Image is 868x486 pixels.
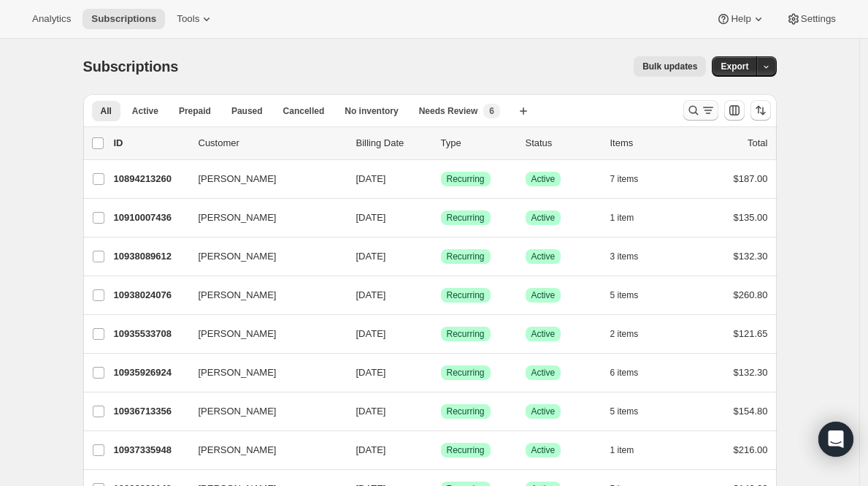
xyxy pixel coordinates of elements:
[610,401,655,422] button: 5 items
[634,56,706,77] button: Bulk updates
[734,367,768,378] span: $132.30
[132,105,158,117] span: Active
[199,404,277,419] span: [PERSON_NAME]
[526,136,599,151] p: Status
[489,105,494,117] span: 6
[114,208,768,228] div: 10910007436[PERSON_NAME][DATE]SuccessRecurringSuccessActive1 item$135.00
[23,9,80,29] button: Analytics
[419,105,478,117] span: Needs Review
[734,289,768,300] span: $260.80
[179,105,211,117] span: Prepaid
[610,324,655,344] button: 2 items
[83,58,179,75] span: Subscriptions
[447,367,485,379] span: Recurring
[168,9,223,29] button: Tools
[114,404,187,419] p: 10936713356
[610,251,639,262] span: 3 items
[114,365,187,380] p: 10935926924
[199,172,277,186] span: [PERSON_NAME]
[114,210,187,225] p: 10910007436
[114,172,187,186] p: 10894213260
[356,212,386,223] span: [DATE]
[231,105,263,117] span: Paused
[114,401,768,422] div: 10936713356[PERSON_NAME][DATE]SuccessRecurringSuccessActive5 items$154.80
[712,56,757,77] button: Export
[447,289,485,301] span: Recurring
[777,9,845,29] button: Settings
[356,136,429,151] p: Billing Date
[114,288,187,303] p: 10938024076
[356,406,386,417] span: [DATE]
[610,208,650,228] button: 1 item
[610,440,650,460] button: 1 item
[91,13,156,25] span: Subscriptions
[610,444,634,456] span: 1 item
[114,440,768,460] div: 10937335948[PERSON_NAME][DATE]SuccessRecurringSuccessActive1 item$216.00
[610,328,639,340] span: 2 items
[734,328,768,339] span: $121.65
[721,61,748,72] span: Export
[199,288,277,303] span: [PERSON_NAME]
[734,444,768,455] span: $216.00
[114,169,768,189] div: 10894213260[PERSON_NAME][DATE]SuccessRecurringSuccessActive7 items$187.00
[610,169,655,189] button: 7 items
[114,246,768,267] div: 10938089612[PERSON_NAME][DATE]SuccessRecurringSuccessActive3 items$132.30
[512,101,535,121] button: Create new view
[199,365,277,380] span: [PERSON_NAME]
[114,249,187,264] p: 10938089612
[610,212,634,224] span: 1 item
[610,289,639,301] span: 5 items
[199,210,277,225] span: [PERSON_NAME]
[447,251,485,262] span: Recurring
[114,362,768,383] div: 10935926924[PERSON_NAME][DATE]SuccessRecurringSuccessActive6 items$132.30
[356,289,386,300] span: [DATE]
[345,105,398,117] span: No inventory
[707,9,774,29] button: Help
[114,136,768,151] div: IDCustomerBilling DateTypeStatusItemsTotal
[642,61,697,72] span: Bulk updates
[190,167,336,191] button: [PERSON_NAME]
[531,367,556,379] span: Active
[734,212,768,223] span: $135.00
[610,246,655,267] button: 3 items
[610,136,683,151] div: Items
[750,100,771,121] button: Sort the results
[531,173,556,185] span: Active
[818,422,853,457] div: Open Intercom Messenger
[610,285,655,305] button: 5 items
[724,100,745,121] button: Customize table column order and visibility
[531,251,556,262] span: Active
[190,284,336,307] button: [PERSON_NAME]
[748,136,767,151] p: Total
[356,328,386,339] span: [DATE]
[734,251,768,262] span: $132.30
[199,327,277,341] span: [PERSON_NAME]
[190,322,336,346] button: [PERSON_NAME]
[531,328,556,340] span: Active
[441,136,514,151] div: Type
[734,406,768,417] span: $154.80
[356,173,386,184] span: [DATE]
[447,406,485,417] span: Recurring
[199,443,277,457] span: [PERSON_NAME]
[610,367,639,379] span: 6 items
[610,406,639,417] span: 5 items
[190,245,336,268] button: [PERSON_NAME]
[731,13,750,25] span: Help
[531,444,556,456] span: Active
[82,9,165,29] button: Subscriptions
[447,212,485,224] span: Recurring
[114,324,768,344] div: 10935533708[PERSON_NAME][DATE]SuccessRecurringSuccessActive2 items$121.65
[447,173,485,185] span: Recurring
[199,249,277,264] span: [PERSON_NAME]
[683,100,718,121] button: Search and filter results
[190,206,336,229] button: [PERSON_NAME]
[447,328,485,340] span: Recurring
[610,362,655,383] button: 6 items
[199,136,345,151] p: Customer
[283,105,325,117] span: Cancelled
[114,136,187,151] p: ID
[356,367,386,378] span: [DATE]
[531,406,556,417] span: Active
[190,438,336,462] button: [PERSON_NAME]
